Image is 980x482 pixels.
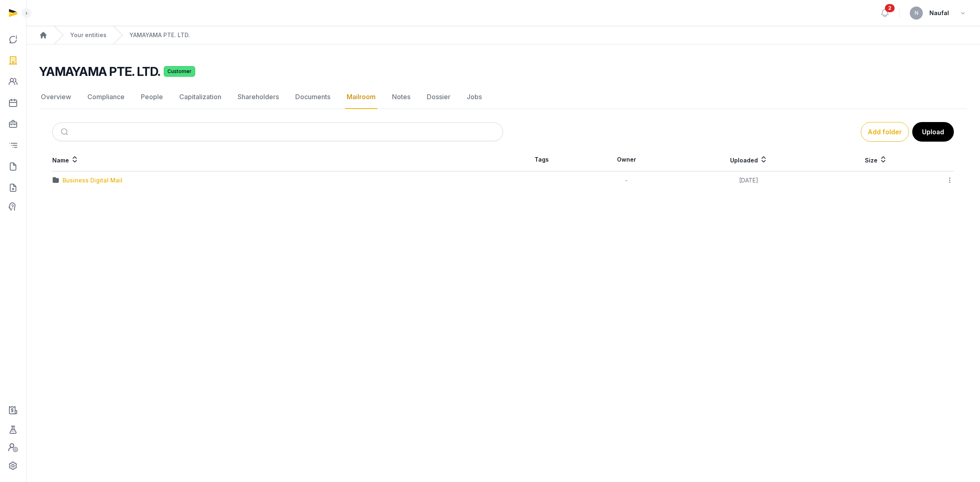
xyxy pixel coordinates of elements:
[236,85,281,109] a: Shareholders
[39,85,967,109] nav: Tabs
[62,176,122,184] div: Business Digital Mail
[673,171,824,190] td: [DATE]
[580,148,673,171] th: Owner
[164,66,195,77] span: Customer
[885,4,895,12] span: 2
[824,148,928,171] th: Size
[70,31,107,39] a: Your entities
[178,85,223,109] a: Capitalization
[56,123,75,141] button: Submit
[861,122,909,142] button: Add folder
[915,11,918,16] span: N
[26,26,980,44] nav: Breadcrumb
[86,85,126,109] a: Compliance
[53,177,59,184] img: folder.svg
[129,31,190,39] a: YAMAYAMA PTE. LTD.
[345,85,377,109] a: Mailroom
[139,85,165,109] a: People
[910,7,923,20] button: N
[39,85,73,109] a: Overview
[673,148,824,171] th: Uploaded
[425,85,452,109] a: Dossier
[912,122,954,142] button: Upload
[929,8,949,18] span: Naufal
[39,64,160,79] h2: YAMAYAMA PTE. LTD.
[294,85,332,109] a: Documents
[465,85,483,109] a: Jobs
[390,85,412,109] a: Notes
[52,148,503,171] th: Name
[580,171,673,190] td: -
[503,148,580,171] th: Tags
